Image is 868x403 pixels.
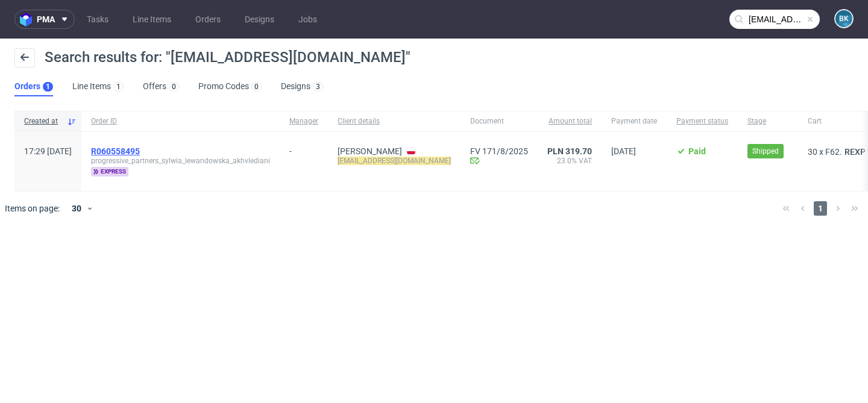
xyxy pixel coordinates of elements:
a: Designs3 [281,77,323,96]
span: Stage [747,116,788,127]
span: Manager [289,116,318,127]
span: Payment date [611,116,657,127]
a: Offers0 [143,77,179,96]
span: PLN 319.70 [547,146,592,156]
span: progressive_partners_sylwia_lewandowska_akhvlediani [91,156,270,166]
span: Items on page: [5,202,60,214]
button: pma [14,10,75,29]
div: 0 [172,83,176,91]
a: Designs [237,10,281,29]
span: 23.0% VAT [547,156,592,166]
span: Search results for: "[EMAIL_ADDRESS][DOMAIN_NAME]" [45,49,410,66]
span: express [91,167,128,177]
div: 30 [64,200,86,217]
mark: [EMAIL_ADDRESS][DOMAIN_NAME] [338,157,451,165]
span: 17:29 [DATE] [24,146,72,156]
span: Paid [688,146,706,156]
span: Order ID [91,116,270,127]
span: F62. [825,147,842,157]
a: REXP [842,147,868,157]
figcaption: BK [835,10,852,27]
span: [DATE] [611,146,636,156]
a: Tasks [80,10,116,29]
span: Created at [24,116,62,127]
div: 0 [254,83,259,91]
img: logo [20,13,37,27]
span: Client details [338,116,451,127]
div: - [289,142,318,156]
a: Orders [188,10,228,29]
span: pma [37,15,55,23]
a: Line Items [125,10,178,29]
span: Document [470,116,528,127]
span: Amount total [547,116,592,127]
div: 1 [116,83,121,91]
span: 30 [808,147,817,157]
a: FV 171/8/2025 [470,146,528,156]
div: 3 [316,83,320,91]
div: 1 [46,83,50,91]
span: R060558495 [91,146,140,156]
a: Jobs [291,10,324,29]
a: R060558495 [91,146,142,156]
span: Shipped [752,146,779,157]
span: Payment status [676,116,728,127]
a: Orders1 [14,77,53,96]
span: 1 [814,201,827,216]
a: Line Items1 [72,77,124,96]
a: [PERSON_NAME] [338,146,402,156]
a: Promo Codes0 [198,77,262,96]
